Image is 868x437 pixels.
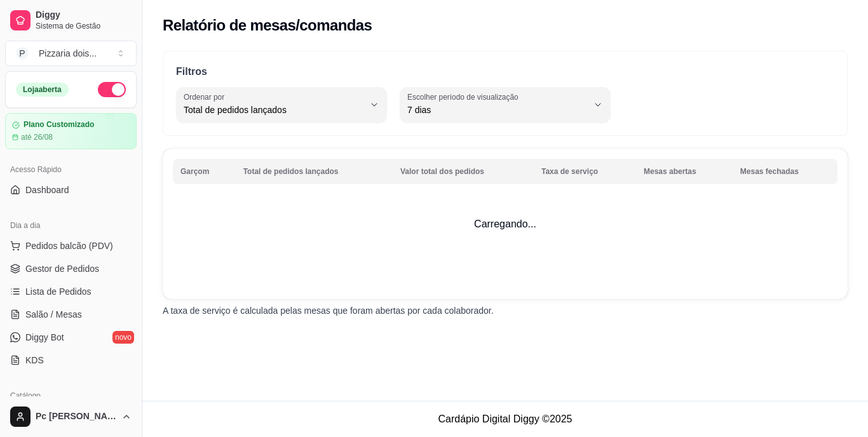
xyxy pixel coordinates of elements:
[184,104,364,116] span: Total de pedidos lançados
[5,281,137,302] a: Lista de Pedidos
[25,285,92,298] span: Lista de Pedidos
[5,236,137,256] button: Pedidos balcão (PDV)
[176,87,387,123] button: Ordenar porTotal de pedidos lançados
[5,113,137,149] a: Plano Customizadoaté 26/08
[5,259,137,279] a: Gestor de Pedidos
[21,132,53,142] article: até 26/08
[25,308,82,321] span: Salão / Mesas
[176,64,834,79] p: Filtros
[5,159,137,180] div: Acesso Rápido
[16,83,69,97] div: Loja aberta
[142,401,868,437] footer: Cardápio Digital Diggy © 2025
[5,327,137,347] a: Diggy Botnovo
[16,47,29,60] span: P
[25,331,64,344] span: Diggy Bot
[5,350,137,370] a: KDS
[36,411,116,422] span: Pc [PERSON_NAME]
[5,304,137,325] a: Salão / Mesas
[400,87,611,123] button: Escolher período de visualização7 dias
[184,91,229,102] label: Ordenar por
[5,41,137,66] button: Select a team
[25,239,113,252] span: Pedidos balcão (PDV)
[163,304,848,317] p: A taxa de serviço é calculada pelas mesas que foram abertas por cada colaborador.
[5,401,137,432] button: Pc [PERSON_NAME]
[25,184,69,196] span: Dashboard
[5,5,137,36] a: DiggySistema de Gestão
[36,10,132,21] span: Diggy
[39,47,97,60] div: Pizzaria dois ...
[25,262,99,275] span: Gestor de Pedidos
[5,180,137,200] a: Dashboard
[5,386,137,406] div: Catálogo
[98,82,126,97] button: Alterar Status
[163,149,848,299] td: Carregando...
[24,120,94,130] article: Plano Customizado
[36,21,132,31] span: Sistema de Gestão
[163,15,372,36] h2: Relatório de mesas/comandas
[5,215,137,236] div: Dia a dia
[407,91,522,102] label: Escolher período de visualização
[25,354,44,366] span: KDS
[407,104,588,116] span: 7 dias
